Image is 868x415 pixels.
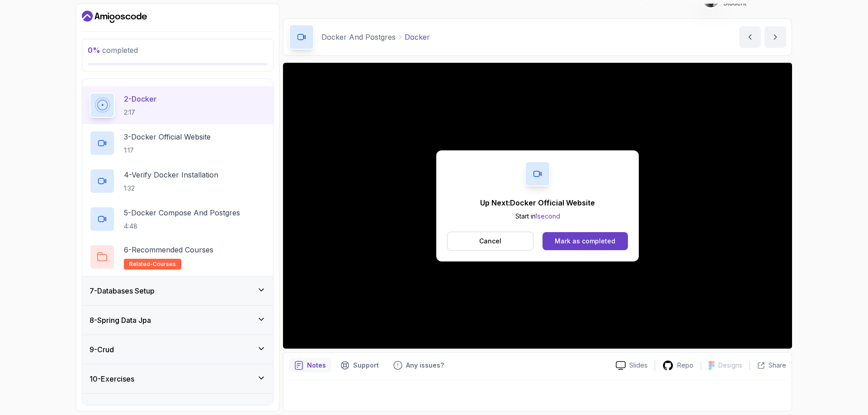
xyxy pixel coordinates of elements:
[90,168,266,194] button: 4-Verify Docker Installation1:32
[124,108,156,117] p: 2:17
[88,46,138,55] span: completed
[479,237,501,246] p: Cancel
[353,361,379,370] p: Support
[82,364,273,393] button: 10-Exercises
[283,63,792,349] iframe: 2 - Docker
[655,360,701,371] a: Repo
[82,306,273,335] button: 8-Spring Data Jpa
[82,9,147,24] a: Dashboard
[480,197,595,208] p: Up Next: Docker Official Website
[88,46,100,55] span: 0 %
[321,32,396,42] p: Docker And Postgres
[124,207,240,218] p: 5 - Docker Compose And Postgres
[289,358,331,373] button: notes button
[677,361,693,370] p: Repo
[82,276,273,305] button: 7-Databases Setup
[124,93,156,104] p: 2 - Docker
[750,361,786,370] button: Share
[124,146,211,155] p: 1:17
[542,232,628,250] button: Mark as completed
[629,361,647,370] p: Slides
[406,361,444,370] p: Any issues?
[124,244,213,255] p: 6 - Recommended Courses
[90,344,114,355] h3: 9 - Crud
[307,361,326,370] p: Notes
[447,232,533,251] button: Cancel
[90,315,151,326] h3: 8 - Spring Data Jpa
[124,184,218,193] p: 1:32
[90,285,155,296] h3: 7 - Databases Setup
[718,361,742,370] p: Designs
[764,26,786,48] button: next content
[769,361,786,370] p: Share
[129,261,176,268] span: related-courses
[124,169,218,180] p: 4 - Verify Docker Installation
[609,361,655,370] a: Slides
[90,373,134,384] h3: 10 - Exercises
[124,222,240,231] p: 4:48
[90,131,266,156] button: 3-Docker Official Website1:17
[388,358,449,373] button: Feedback button
[90,403,169,414] h3: 11 - Artificial Intelligence
[335,358,384,373] button: Support button
[124,131,211,142] p: 3 - Docker Official Website
[90,93,266,118] button: 2-Docker2:17
[739,26,761,48] button: previous content
[480,212,595,221] p: Start in
[82,335,273,364] button: 9-Crud
[555,237,615,246] div: Mark as completed
[405,32,430,42] p: Docker
[535,212,560,220] span: 1 second
[90,244,266,270] button: 6-Recommended Coursesrelated-courses
[90,206,266,232] button: 5-Docker Compose And Postgres4:48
